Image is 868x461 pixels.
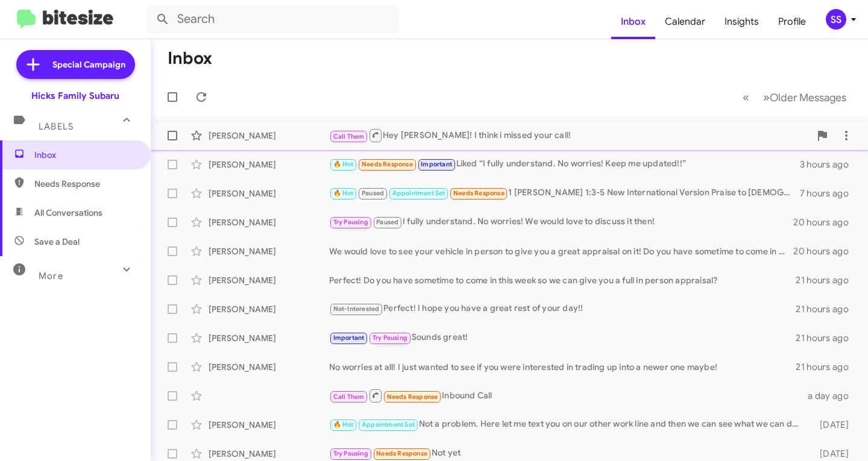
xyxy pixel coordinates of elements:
[362,160,413,168] span: Needs Response
[769,4,816,39] a: Profile
[376,450,427,457] span: Needs Response
[756,85,854,110] button: Next
[333,393,365,401] span: Call Them
[333,334,365,342] span: Important
[329,447,806,460] div: Not yet
[373,334,407,342] span: Try Pausing
[209,419,329,431] div: [PERSON_NAME]
[333,189,354,197] span: 🔥 Hot
[209,216,329,228] div: [PERSON_NAME]
[333,160,354,168] span: 🔥 Hot
[329,302,796,316] div: Perfect! I hope you have a great rest of your day!!
[209,158,329,171] div: [PERSON_NAME]
[34,149,137,161] span: Inbox
[209,303,329,315] div: [PERSON_NAME]
[329,157,800,171] div: Liked “I fully understand. No worries! Keep me updated!!”
[209,187,329,199] div: [PERSON_NAME]
[611,4,655,39] a: Inbox
[362,421,415,428] span: Appointment Set
[826,9,846,30] div: SS
[39,271,63,281] span: More
[329,331,796,345] div: Sounds great!
[329,388,806,403] div: Inbound Call
[362,189,384,197] span: Paused
[168,49,212,68] h1: Inbox
[209,448,329,460] div: [PERSON_NAME]
[715,4,769,39] a: Insights
[329,418,806,431] div: Not a problem. Here let me text you on our other work line and then we can see what we can do for...
[453,189,505,197] span: Needs Response
[209,130,329,142] div: [PERSON_NAME]
[392,189,445,197] span: Appointment Set
[333,218,368,226] span: Try Pausing
[796,303,858,315] div: 21 hours ago
[806,448,858,460] div: [DATE]
[329,274,796,286] div: Perfect! Do you have sometime to come in this week so we can give you a full in person appraisal?
[209,245,329,257] div: [PERSON_NAME]
[52,58,125,71] span: Special Campaign
[796,361,858,373] div: 21 hours ago
[793,245,858,257] div: 20 hours ago
[806,390,858,402] div: a day ago
[34,207,102,219] span: All Conversations
[329,215,793,229] div: I fully understand. No worries! We would love to discuss it then!
[329,186,800,200] div: 1 [PERSON_NAME] 1:3-5 New International Version Praise to [DEMOGRAPHIC_DATA] for a Living Hope 3 ...
[806,419,858,431] div: [DATE]
[816,9,855,30] button: SS
[793,216,858,228] div: 20 hours ago
[209,361,329,373] div: [PERSON_NAME]
[333,450,368,457] span: Try Pausing
[39,121,74,132] span: Labels
[329,361,796,373] div: No worries at all! I just wanted to see if you were interested in trading up into a newer one maybe!
[800,187,858,199] div: 7 hours ago
[329,245,793,257] div: We would love to see your vehicle in person to give you a great appraisal on it! Do you have some...
[763,90,770,105] span: »
[421,160,452,168] span: Important
[800,158,858,171] div: 3 hours ago
[146,5,399,34] input: Search
[736,85,854,110] nav: Page navigation example
[333,421,354,428] span: 🔥 Hot
[735,85,756,110] button: Previous
[387,393,438,401] span: Needs Response
[34,236,80,248] span: Save a Deal
[34,178,137,190] span: Needs Response
[743,90,749,105] span: «
[796,332,858,344] div: 21 hours ago
[209,274,329,286] div: [PERSON_NAME]
[333,133,365,140] span: Call Them
[655,4,715,39] a: Calendar
[329,128,810,143] div: Hey [PERSON_NAME]! I think i missed your call!
[209,332,329,344] div: [PERSON_NAME]
[16,50,135,79] a: Special Campaign
[796,274,858,286] div: 21 hours ago
[770,91,846,104] span: Older Messages
[31,90,119,102] div: Hicks Family Subaru
[376,218,398,226] span: Paused
[333,305,380,313] span: Not-Interested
